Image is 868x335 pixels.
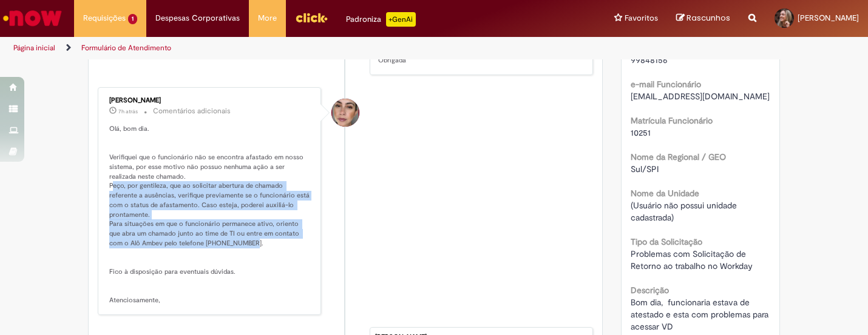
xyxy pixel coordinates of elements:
[798,13,859,23] span: [PERSON_NAME]
[625,12,658,24] span: Favoritos
[676,13,730,24] a: Rascunhos
[631,151,726,162] b: Nome da Regional / GEO
[118,108,138,115] time: 28/08/2025 08:53:56
[109,97,311,104] div: [PERSON_NAME]
[631,79,701,90] b: e-mail Funcionário
[153,106,231,116] small: Comentários adicionais
[631,200,739,223] span: (Usuário não possui unidade cadastrada)
[331,99,359,127] div: Ariane Ruiz Amorim
[631,285,669,296] b: Descrição
[631,127,651,138] span: 10251
[378,56,580,65] p: Obrigada
[1,6,64,30] img: ServiceNow
[687,12,730,24] span: Rascunhos
[258,12,277,24] span: More
[631,248,753,271] span: Problemas com Solicitação de Retorno ao trabalho no Workday
[13,43,55,53] a: Página inicial
[109,124,311,305] p: Olá, bom dia. Verifiquei que o funcionário não se encontra afastado em nosso sistema, por esse mo...
[128,14,137,24] span: 1
[155,12,240,24] span: Despesas Corporativas
[631,164,659,174] span: Sul/SPI
[118,108,138,115] span: 7h atrás
[81,43,171,53] a: Formulário de Atendimento
[631,55,668,65] span: 99848156
[9,37,569,59] ul: Trilhas de página
[346,12,416,27] div: Padroniza
[631,91,770,102] span: [EMAIL_ADDRESS][DOMAIN_NAME]
[386,12,416,27] p: +GenAi
[631,115,713,126] b: Matrícula Funcionário
[295,8,328,27] img: click_logo_yellow_360x200.png
[83,12,126,24] span: Requisições
[631,297,771,332] span: Bom dia, funcionaria estava de atestado e esta com problemas para acessar VD
[631,236,702,247] b: Tipo da Solicitação
[631,188,699,199] b: Nome da Unidade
